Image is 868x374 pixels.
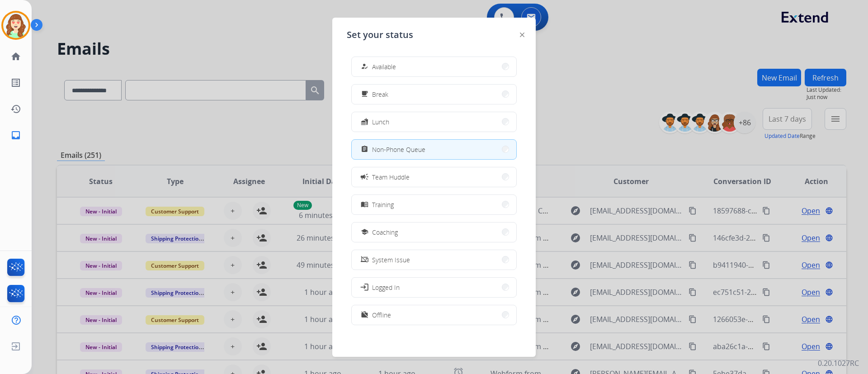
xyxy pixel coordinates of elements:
button: System Issue [352,250,516,270]
button: Lunch [352,112,516,132]
span: System Issue [372,255,410,265]
button: Coaching [352,223,516,242]
mat-icon: fastfood [361,118,368,126]
mat-icon: phonelink_off [361,256,368,264]
button: Logged In [352,278,516,297]
mat-icon: inbox [10,130,21,141]
span: Set your status [347,28,413,41]
mat-icon: assignment [361,146,368,153]
mat-icon: home [10,51,21,62]
button: Available [352,57,516,76]
span: Lunch [372,117,389,127]
span: Coaching [372,227,398,237]
button: Non-Phone Queue [352,140,516,159]
span: Available [372,62,396,71]
mat-icon: work_off [361,311,368,319]
img: close-button [520,33,524,37]
button: Break [352,85,516,104]
mat-icon: campaign [360,172,369,181]
button: Offline [352,305,516,325]
img: avatar [3,13,28,38]
mat-icon: login [360,283,369,292]
p: 0.20.1027RC [818,358,859,369]
mat-icon: how_to_reg [361,63,368,71]
button: Training [352,195,516,214]
mat-icon: school [361,228,368,236]
span: Training [372,200,394,209]
mat-icon: menu_book [361,201,368,208]
mat-icon: list_alt [10,77,21,88]
span: Non-Phone Queue [372,145,425,154]
span: Team Huddle [372,172,410,182]
mat-icon: history [10,104,21,114]
span: Break [372,90,388,99]
button: Team Huddle [352,167,516,187]
span: Logged In [372,283,400,292]
span: Offline [372,310,391,320]
mat-icon: free_breakfast [361,90,368,98]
